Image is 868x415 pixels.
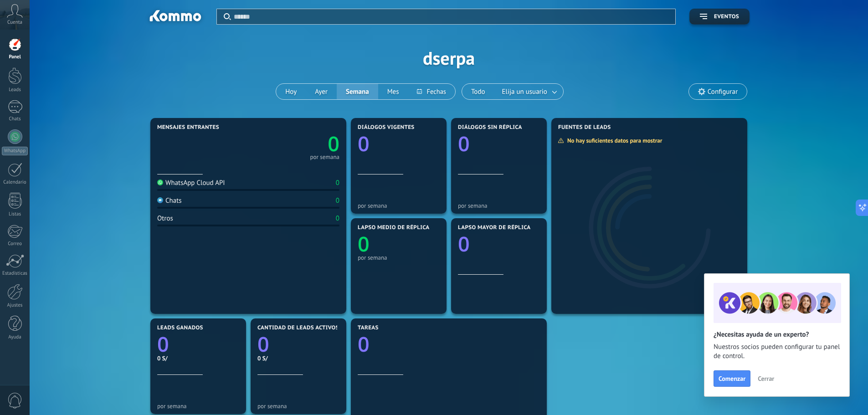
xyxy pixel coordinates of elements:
div: Leads [2,87,28,93]
img: Chats [157,197,163,203]
span: Cantidad de leads activos [257,325,339,331]
div: Chats [157,196,182,205]
button: Mes [378,84,408,99]
span: Comenzar [719,375,745,382]
span: Diálogos sin réplica [458,124,522,131]
div: por semana [358,254,440,261]
span: Nuestros socios pueden configurar tu panel de control. [714,343,840,361]
div: por semana [157,403,239,410]
span: Tareas [358,325,379,331]
div: No hay suficientes datos para mostrar [558,137,668,144]
div: 0 S/ [157,354,239,362]
div: Estadísticas [2,271,28,277]
a: 0 [257,330,339,358]
span: Lapso mayor de réplica [458,225,530,231]
span: Fuentes de leads [558,124,611,131]
span: Lapso medio de réplica [358,225,430,231]
button: Fechas [408,84,455,99]
text: 0 [157,330,169,358]
text: 0 [358,130,370,158]
text: 0 [328,130,339,158]
button: Hoy [276,84,306,99]
div: 0 [336,179,339,187]
button: Semana [337,84,378,99]
div: 0 S/ [257,354,339,362]
div: Correo [2,241,28,247]
div: Ayuda [2,334,28,340]
span: Mensajes entrantes [157,124,219,131]
button: Cerrar [754,372,778,385]
div: Calendario [2,179,28,185]
text: 0 [458,230,470,258]
span: Elija un usuario [500,86,549,98]
button: Ayer [306,84,337,99]
a: 0 [248,130,339,158]
span: Diálogos vigentes [358,124,415,131]
div: Otros [157,214,173,223]
text: 0 [358,230,370,258]
button: Elija un usuario [494,84,563,99]
div: 0 [336,196,339,205]
div: Ajustes [2,302,28,308]
div: por semana [310,155,339,159]
div: Chats [2,116,28,122]
span: Cerrar [758,375,774,382]
span: Cuenta [7,20,22,26]
div: por semana [458,202,540,209]
text: 0 [358,330,370,358]
span: Leads ganados [157,325,203,331]
div: por semana [358,202,440,209]
img: WhatsApp Cloud API [157,179,163,185]
div: 0 [336,214,339,223]
a: 0 [358,330,540,358]
button: Comenzar [714,370,750,387]
text: 0 [257,330,269,358]
a: 0 [157,330,239,358]
div: por semana [257,403,339,410]
button: Eventos [689,9,750,25]
h2: ¿Necesitas ayuda de un experto? [714,330,840,339]
span: Eventos [714,14,739,20]
div: Listas [2,211,28,217]
div: WhatsApp Cloud API [157,179,225,187]
text: 0 [458,130,470,158]
span: Configurar [708,88,738,96]
div: Panel [2,54,28,60]
div: WhatsApp [2,147,28,155]
button: Todo [462,84,494,99]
